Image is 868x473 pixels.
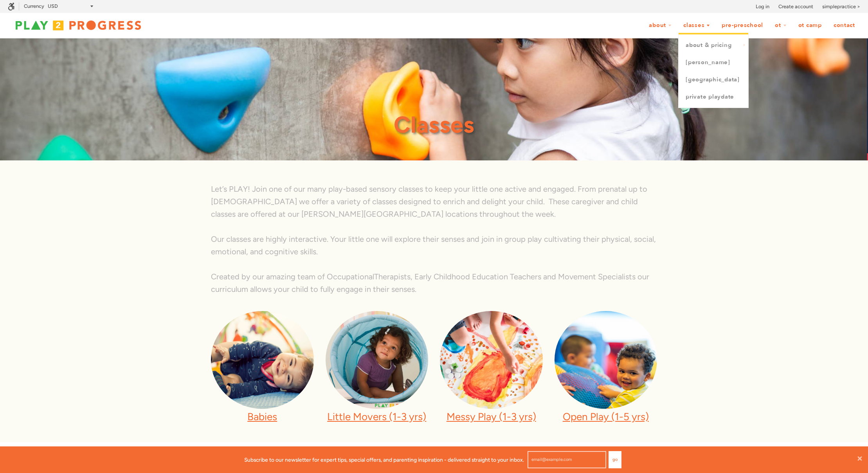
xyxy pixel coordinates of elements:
a: simplepractice > [822,3,860,11]
label: Currency [24,3,44,9]
button: Go [609,451,621,468]
a: OT Camp [793,18,827,33]
input: email@example.com [528,451,606,468]
a: About [644,18,677,33]
a: Babies [247,410,277,423]
a: About & Pricing [679,37,748,54]
p: Our classes are highly interactive. Your little one will explore their senses and join in group p... [211,233,657,258]
a: Private Playdate [679,88,748,106]
p: Subscribe to our newsletter for expert tips, special offers, and parenting inspiration - delivere... [244,455,524,464]
a: OT [770,18,792,33]
a: Open Play (1-5 yrs) [563,410,649,423]
a: Little Movers (1-3 yrs) [327,410,426,423]
a: Pre-Preschool [717,18,768,33]
a: [GEOGRAPHIC_DATA] [679,71,748,88]
a: Create account [778,3,813,11]
img: Play2Progress logo [8,18,149,33]
a: Contact [828,18,860,33]
a: Log in [756,3,769,11]
p: Created by our amazing team of OccupationalTherapists, Early Childhood Education Teachers and Mov... [211,270,657,295]
p: Let’s PLAY! Join one of our many play-based sensory classes to keep your little one active and en... [211,183,657,220]
a: Classes [678,18,715,33]
a: [PERSON_NAME] [679,54,748,71]
a: Messy Play (1-3 yrs) [447,410,536,423]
